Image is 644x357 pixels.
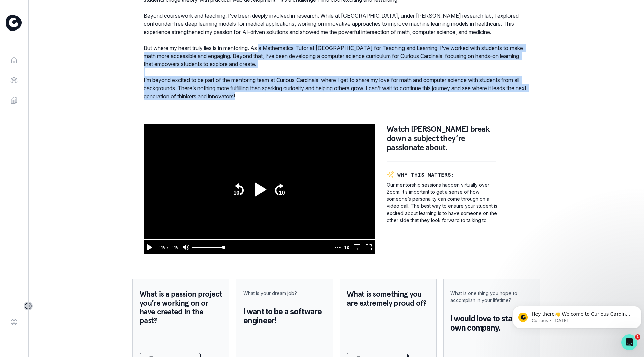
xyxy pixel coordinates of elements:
p: I’m beyond excited to be part of the mentoring team at Curious Cardinals, where I get to share my... [144,76,529,100]
p: What is one thing you hope to accomplish in your lifetime? [450,290,533,304]
p: Watch [PERSON_NAME] break down a subject they’re passionate about. [387,124,502,152]
iframe: Intercom live chat [621,334,637,350]
iframe: Intercom notifications message [510,292,644,339]
p: Beyond coursework and teaching, I’ve been deeply involved in research. While at [GEOGRAPHIC_DATA]... [144,12,529,36]
p: Our mentorship sessions happen virtually over Zoom. It’s important to get a sense of how someone’... [387,181,502,224]
p: I want to be a software engineer! [243,307,326,325]
button: Toggle sidebar [24,302,33,310]
span: 1 [635,334,640,340]
p: I would love to start my own company. [450,314,533,332]
p: But where my heart truly lies is in mentoring. As a Mathematics Tutor at [GEOGRAPHIC_DATA] for Te... [144,44,529,68]
p: What is something you are extremely proud of? [347,290,430,307]
p: What is a passion project you’re working on or have created in the past? [140,290,222,325]
img: Curious Cardinals Logo [6,15,22,31]
p: WHY THIS MATTERS: [397,171,454,179]
p: What is your dream job? [243,290,297,297]
p: Message from Curious, sent 2w ago [22,26,123,32]
span: Hey there👋 Welcome to Curious Cardinals 🙌 Take a look around! If you have any questions or are ex... [22,19,122,52]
